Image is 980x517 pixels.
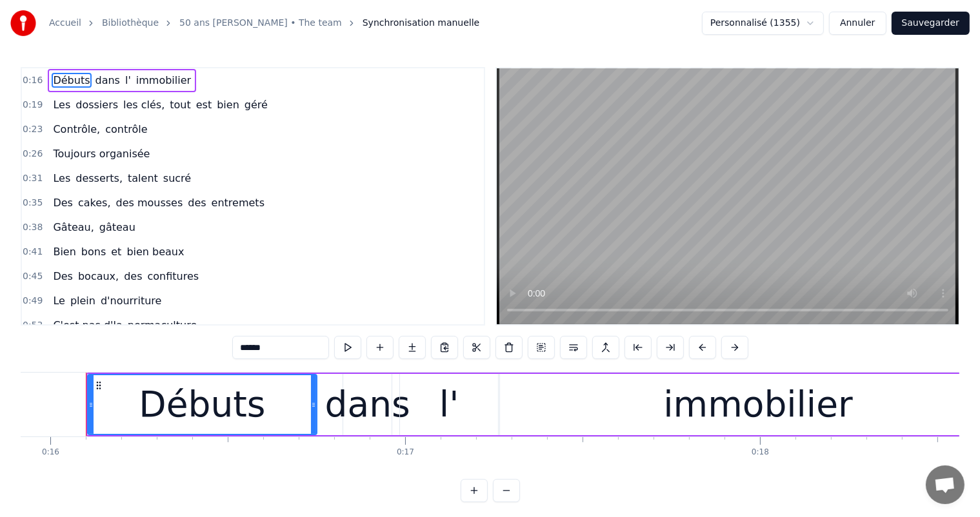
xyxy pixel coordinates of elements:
div: 0:18 [752,447,769,458]
div: Débuts [139,378,265,431]
span: Synchronisation manuelle [363,17,480,30]
span: 0:41 [23,246,43,258]
span: géré [243,97,269,112]
span: permaculture [126,318,199,333]
span: des mousses [115,195,185,210]
span: bien [215,97,241,112]
span: des [186,195,207,210]
span: bocaux, [77,269,120,284]
span: Débuts [52,73,91,88]
span: est [195,97,213,112]
span: Gâteau, [52,220,95,235]
span: cakes, [77,195,112,210]
span: 0:23 [23,123,43,136]
span: contrôle [104,122,148,137]
span: gâteau [98,220,137,235]
span: Toujours organisée [52,146,151,161]
span: dossiers [74,97,119,112]
span: 0:26 [23,148,43,161]
span: 0:31 [23,172,43,185]
span: Contrôle, [52,122,101,137]
span: Des [52,269,74,284]
a: 50 ans [PERSON_NAME] • The team [179,17,342,30]
a: Bibliothèque [102,17,159,30]
div: dans [325,378,410,431]
span: dans [94,73,121,88]
span: 0:16 [23,74,43,87]
span: desserts, [74,171,124,186]
span: Les [52,97,72,112]
span: 0:53 [23,319,43,332]
span: plein [69,293,97,308]
span: C'est pas d'la [52,318,123,333]
span: Bien [52,244,77,259]
span: 0:19 [23,99,43,112]
span: Le [52,293,66,308]
span: les clés, [122,97,166,112]
img: youka [10,10,36,36]
span: et [110,244,123,259]
span: 0:49 [23,295,43,307]
a: Ouvrir le chat [926,465,965,504]
a: Accueil [49,17,81,30]
span: 0:45 [23,270,43,283]
div: l' [439,378,459,431]
div: 0:16 [42,447,59,458]
span: d'nourriture [99,293,163,308]
span: tout [168,97,192,112]
span: talent [126,171,159,186]
button: Annuler [829,12,886,35]
div: immobilier [663,378,852,431]
span: Les [52,171,72,186]
span: immobilier [135,73,192,88]
span: 0:35 [23,197,43,210]
nav: breadcrumb [49,17,479,30]
span: l' [124,73,132,88]
span: bons [80,244,107,259]
span: Des [52,195,74,210]
span: entremets [210,195,266,210]
span: bien beaux [125,244,185,259]
span: sucré [162,171,192,186]
span: des [123,269,143,284]
span: confitures [146,269,201,284]
div: 0:17 [397,447,414,458]
button: Sauvegarder [892,12,970,35]
span: 0:38 [23,221,43,234]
